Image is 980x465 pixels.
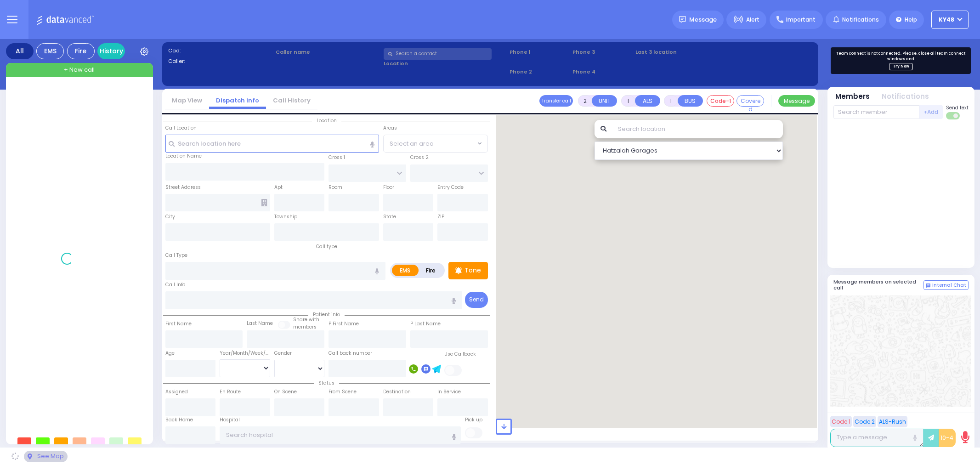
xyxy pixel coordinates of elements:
[97,43,125,59] a: History
[510,68,569,76] span: Phone 2
[572,48,632,56] span: Phone 3
[946,111,961,120] label: Turn off text
[932,282,966,289] span: Internal Chat
[276,48,380,56] label: Caller name
[689,15,717,24] span: Message
[384,48,492,60] input: Search a contact
[830,416,852,427] button: Code 1
[437,184,464,191] label: Entry Code
[383,125,397,132] label: Areas
[312,243,342,250] span: Call type
[736,95,764,107] button: Covered
[778,95,815,107] button: Message
[36,14,97,25] img: Logo
[312,117,341,124] span: Location
[165,281,185,289] label: Call Info
[165,252,187,259] label: Call Type
[261,199,267,206] span: Other building occupants
[165,135,379,152] input: Search location here
[437,213,444,221] label: ZIP
[220,426,461,444] input: Search hospital
[905,16,917,24] span: Help
[383,184,394,191] label: Floor
[329,154,345,161] label: Cross 1
[833,279,923,291] h5: Message members on selected call
[329,320,359,328] label: P First Name
[834,51,967,62] p: Team connect is not connected. Please, close all team connect windows and
[165,153,202,160] label: Location Name
[889,63,913,70] a: Try Now
[835,91,870,102] button: Members
[410,320,441,328] label: P Last Name
[165,388,188,396] label: Assigned
[465,292,488,308] button: Send
[293,323,317,330] span: members
[165,184,201,191] label: Street Address
[465,416,482,424] label: Pick up
[220,388,241,396] label: En Route
[274,350,292,357] label: Gender
[926,284,930,288] img: comment-alt.png
[384,60,506,68] label: Location
[592,95,617,107] button: UNIT
[939,16,954,24] span: KY48
[266,96,317,105] a: Call History
[168,57,273,65] label: Caller:
[931,11,969,29] button: KY48
[24,451,67,462] div: See map
[707,95,734,107] button: Code-1
[572,68,632,76] span: Phone 4
[444,351,476,358] label: Use Callback
[274,184,283,191] label: Apt
[678,95,703,107] button: BUS
[510,48,569,56] span: Phone 1
[746,16,759,24] span: Alert
[64,65,95,74] span: + New call
[833,105,919,119] input: Search member
[679,16,686,23] img: message.svg
[383,388,411,396] label: Destination
[274,213,297,221] label: Township
[437,388,461,396] label: In Service
[293,316,319,323] small: Share with
[308,311,345,318] span: Patient info
[465,266,481,275] p: Tone
[220,350,270,357] div: Year/Month/Week/Day
[67,43,95,59] div: Fire
[410,154,429,161] label: Cross 2
[418,265,444,276] label: Fire
[635,48,724,56] label: Last 3 location
[882,91,929,102] button: Notifications
[274,388,297,396] label: On Scene
[390,139,434,148] span: Select an area
[165,350,175,357] label: Age
[635,95,660,107] button: ALS
[314,380,339,386] span: Status
[946,104,969,111] span: Send text
[842,16,879,24] span: Notifications
[165,96,209,105] a: Map View
[786,16,816,24] span: Important
[853,416,876,427] button: Code 2
[6,43,34,59] div: All
[612,120,782,138] input: Search location
[165,416,193,424] label: Back Home
[220,416,240,424] label: Hospital
[878,416,907,427] button: ALS-Rush
[247,320,273,327] label: Last Name
[36,43,64,59] div: EMS
[923,280,969,290] button: Internal Chat
[383,213,396,221] label: State
[392,265,419,276] label: EMS
[329,350,372,357] label: Call back number
[168,47,273,55] label: Cad:
[329,388,357,396] label: From Scene
[209,96,266,105] a: Dispatch info
[539,95,573,107] button: Transfer call
[165,125,197,132] label: Call Location
[329,184,342,191] label: Room
[165,320,192,328] label: First Name
[165,213,175,221] label: City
